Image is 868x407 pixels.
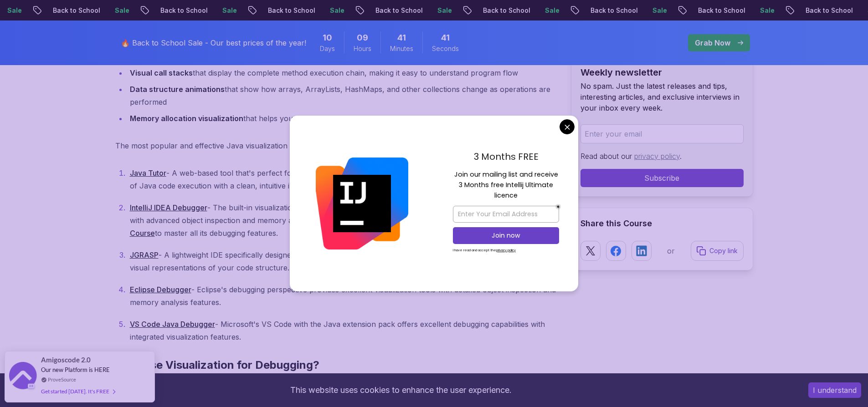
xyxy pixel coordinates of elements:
p: Grab Now [695,37,730,48]
p: Sale [314,6,343,15]
p: - A lightweight IDE specifically designed for educational use with automatic diagramming capabili... [130,249,556,274]
p: Sale [99,6,128,15]
span: 9 Hours [357,31,368,44]
img: provesource social proof notification image [9,362,36,392]
h2: Why Use Visualization for Debugging? [115,358,556,372]
span: Minutes [390,44,413,53]
p: 🔥 Back to School Sale - Our best prices of the year! [121,37,306,48]
p: Back to School [37,6,99,15]
p: The most popular and effective Java visualization tools include: [115,139,556,152]
button: Subscribe [580,169,744,187]
button: Copy link [691,241,744,261]
span: 10 Days [323,31,332,44]
span: Amigoscode 2.0 [41,355,91,365]
span: Seconds [432,44,459,53]
p: Copy link [709,246,738,255]
p: Sale [637,6,666,15]
li: that display the complete method execution chain, making it easy to understand program flow [127,66,556,79]
strong: Visual call stacks [130,68,193,77]
a: privacy policy [634,152,680,161]
div: Get started [DATE]. It's FREE [41,386,115,397]
div: This website uses cookies to enhance the user experience. [7,380,795,400]
strong: Memory allocation visualization [130,114,243,123]
p: or [667,245,675,256]
p: Back to School [467,6,529,15]
p: Back to School [144,6,206,15]
a: JGRASP [130,250,159,259]
a: VS Code Java Debugger [130,320,215,329]
span: 41 Seconds [441,31,450,44]
span: Days [320,44,335,53]
p: Sale [744,6,773,15]
p: Back to School [682,6,744,15]
span: 41 Minutes [397,31,406,44]
a: IntelliJ IDEA Debugger [130,203,207,212]
p: Back to School [360,6,421,15]
input: Enter your email [580,124,744,143]
h2: Share this Course [580,217,744,230]
p: No spam. Just the latest releases and tips, interesting articles, and exclusive interviews in you... [580,81,744,113]
li: that helps you understand object lifecycle and potential memory leaks [127,112,556,125]
p: - Microsoft's VS Code with the Java extension pack offers excellent debugging capabilities with i... [130,318,556,343]
p: Sale [421,6,451,15]
a: Eclipse Debugger [130,285,191,294]
h2: Weekly newsletter [580,66,744,79]
span: Our new Platform is HERE [41,366,110,373]
p: Back to School [575,6,637,15]
p: Back to School [252,6,314,15]
p: Sale [206,6,236,15]
p: Sale [529,6,558,15]
span: Hours [354,44,371,53]
a: Java Tutor [130,168,166,178]
button: Accept cookies [808,382,861,398]
p: Read about our . [580,151,744,162]
strong: Data structure animations [130,85,225,94]
p: - A web-based tool that's perfect for beginners and educational purposes. It provides step-by-ste... [130,167,556,192]
a: ProveSource [48,376,76,383]
p: - Eclipse's debugging perspective provides excellent visualization tools with detailed object ins... [130,283,556,309]
p: - The built-in visualization features in IntelliJ IDEA offer professional-grade debugging capabil... [130,201,556,239]
li: that show how arrays, ArrayLists, HashMaps, and other collections change as operations are performed [127,83,556,108]
p: Back to School [790,6,852,15]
